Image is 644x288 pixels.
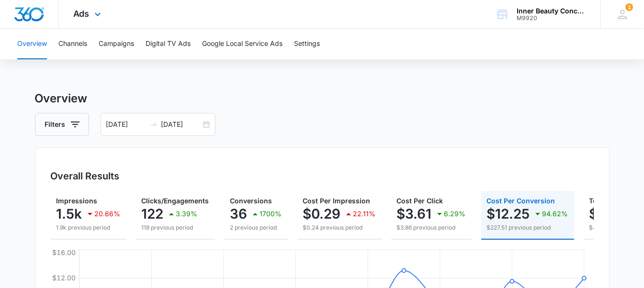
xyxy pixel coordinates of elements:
p: 94.62% [542,210,568,217]
input: Start date [106,119,146,130]
span: Ads [73,9,90,19]
p: 2 previous period [230,223,282,232]
span: Total Spend [589,197,629,205]
h3: Overall Results [51,169,120,183]
button: Campaigns [99,29,134,59]
button: Digital TV Ads [146,29,191,59]
p: $12.25 [487,206,530,222]
div: notifications count [625,3,633,11]
p: 6.29% [444,210,466,217]
button: Overview [17,29,47,59]
span: Conversions [230,197,272,205]
div: account name [517,7,587,15]
p: 1.9k previous period [56,223,121,232]
tspan: $12.00 [52,274,75,282]
span: Clicks/Engagements [142,197,209,205]
p: $3.61 [397,206,432,222]
input: End date [161,119,201,130]
span: Cost Per Conversion [487,197,555,205]
p: 1.5k [56,206,82,222]
p: 1700% [260,210,282,217]
p: $0.29 [303,206,341,222]
p: 36 [230,206,248,222]
span: 1 [625,3,633,11]
span: Impressions [56,197,98,205]
button: Channels [58,29,87,59]
span: swap-right [150,121,158,128]
p: 20.66% [95,210,121,217]
span: to [150,121,158,128]
p: 118 previous period [142,223,209,232]
p: 22.11% [353,210,376,217]
div: account id [517,15,587,22]
p: 3.39% [176,210,198,217]
h3: Overview [35,90,610,107]
button: Settings [294,29,320,59]
p: $0.24 previous period [303,223,376,232]
button: Filters [35,113,89,136]
span: Cost Per Click [397,197,443,205]
tspan: $16.00 [52,248,75,256]
button: Google Local Service Ads [202,29,282,59]
p: $3.86 previous period [397,223,466,232]
p: $227.51 previous period [487,223,568,232]
p: 122 [142,206,164,222]
span: Cost Per Impression [303,197,371,205]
